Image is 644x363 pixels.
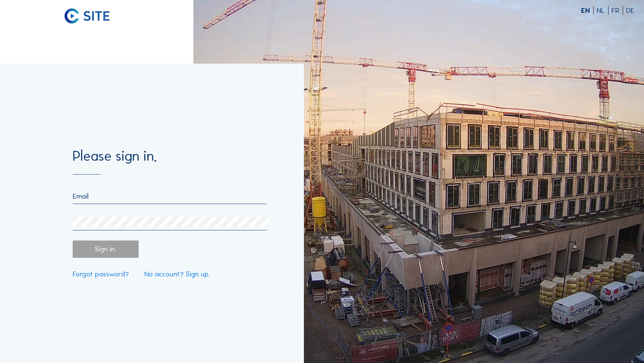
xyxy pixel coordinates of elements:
div: EN [581,7,594,14]
div: FR [612,7,623,14]
div: NL [597,7,609,14]
div: Please sign in. [73,149,267,175]
a: Forgot password? [73,271,129,278]
div: Sign in. [73,241,138,257]
a: No account? Sign up. [144,271,210,278]
div: DE [626,7,634,14]
input: Email [73,192,267,201]
img: C-SITE logo [65,8,110,24]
